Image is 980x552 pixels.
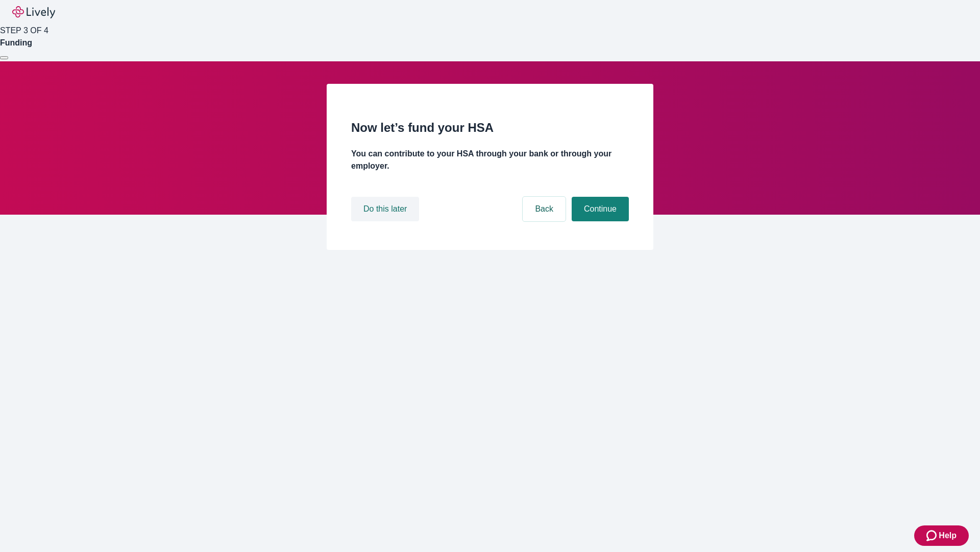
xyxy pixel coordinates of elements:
[12,6,55,18] img: Lively
[926,530,939,542] svg: Zendesk support icon
[939,530,957,542] span: Help
[351,119,629,137] h2: Now let’s fund your HSA
[523,197,566,221] button: Back
[351,148,629,172] h4: You can contribute to your HSA through your bank or through your employer.
[572,197,629,221] button: Continue
[351,197,419,221] button: Do this later
[914,525,969,546] button: Zendesk support iconHelp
